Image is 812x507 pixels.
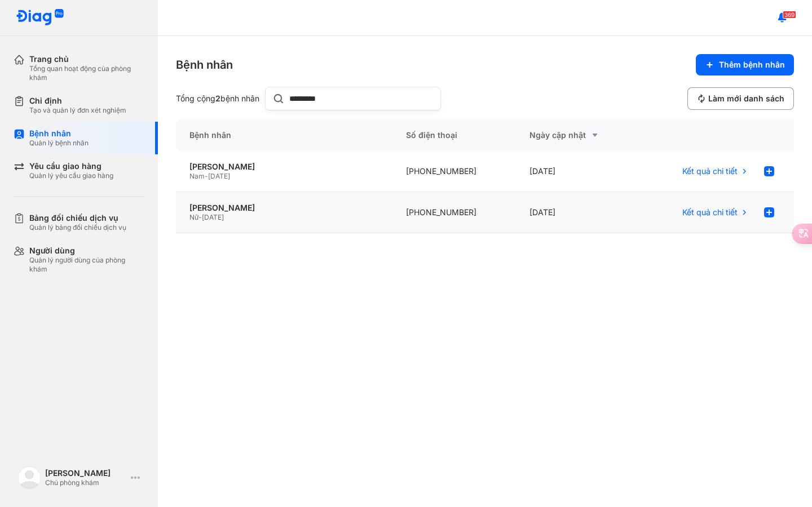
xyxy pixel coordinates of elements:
[198,213,202,221] span: -
[189,162,379,172] div: [PERSON_NAME]
[29,96,126,106] div: Chỉ định
[176,94,261,104] div: Tổng cộng bệnh nhân
[29,54,144,64] div: Trang chủ
[516,192,639,233] div: [DATE]
[202,213,224,221] span: [DATE]
[708,94,784,104] span: Làm mới danh sách
[16,9,64,26] img: logo
[176,57,233,73] div: Bệnh nhân
[29,246,144,256] div: Người dùng
[208,172,230,180] span: [DATE]
[682,207,738,217] span: Kết quả chi tiết
[696,54,794,75] button: Thêm bệnh nhân
[45,468,126,478] div: [PERSON_NAME]
[189,203,379,213] div: [PERSON_NAME]
[392,119,516,151] div: Số điện thoại
[45,478,126,487] div: Chủ phòng khám
[215,94,220,103] span: 2
[29,213,126,223] div: Bảng đối chiếu dịch vụ
[783,11,796,19] span: 369
[392,192,516,233] div: [PHONE_NUMBER]
[29,223,126,232] div: Quản lý bảng đối chiếu dịch vụ
[682,166,738,176] span: Kết quả chi tiết
[529,128,626,142] div: Ngày cập nhật
[205,172,208,180] span: -
[18,466,41,489] img: logo
[29,64,144,82] div: Tổng quan hoạt động của phòng khám
[189,172,205,180] span: Nam
[29,161,113,171] div: Yêu cầu giao hàng
[719,60,785,70] span: Thêm bệnh nhân
[29,128,89,139] div: Bệnh nhân
[687,87,794,110] button: Làm mới danh sách
[516,151,639,192] div: [DATE]
[29,256,144,274] div: Quản lý người dùng của phòng khám
[29,171,113,180] div: Quản lý yêu cầu giao hàng
[392,151,516,192] div: [PHONE_NUMBER]
[189,213,198,221] span: Nữ
[29,106,126,115] div: Tạo và quản lý đơn xét nghiệm
[176,119,392,151] div: Bệnh nhân
[29,139,89,148] div: Quản lý bệnh nhân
